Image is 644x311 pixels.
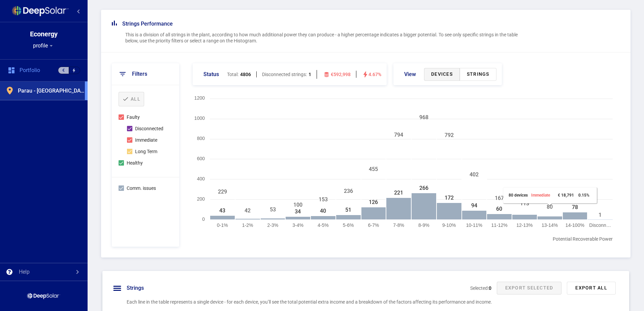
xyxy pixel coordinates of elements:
[219,207,225,214] tspan: 43
[293,202,302,208] tspan: 100
[242,222,253,228] text: 1-2%
[558,193,574,198] b: € 18,791
[19,269,30,275] div: Help
[445,195,454,201] tspan: 172
[368,71,381,78] span: 4.67%
[553,236,613,242] tspan: Potential Recoverable Power
[418,222,429,228] text: 8-9%
[245,207,251,214] tspan: 42
[292,222,303,228] text: 3-4%
[424,68,460,81] div: Devices
[599,212,602,218] tspan: 1
[369,166,378,172] tspan: 455
[445,132,454,138] tspan: 792
[217,222,228,228] text: 0-1%
[202,216,205,222] text: 0
[18,88,85,94] span: Parau - Romania
[331,71,351,78] span: €592,998
[127,285,144,291] div: Strings
[394,189,403,196] tspan: 221
[197,176,205,181] text: 400
[197,196,205,202] text: 200
[466,222,482,228] text: 10-11%
[495,195,504,201] tspan: 167
[194,95,205,101] text: 1200
[218,188,227,195] tspan: 229
[320,208,326,214] tspan: 40
[542,222,558,228] text: 13-14%
[122,21,173,27] div: Strings Performance
[319,196,328,203] tspan: 153
[470,285,491,291] div: selected:
[442,222,456,228] text: 9-10%
[531,193,550,198] span: Immediate
[132,71,147,77] div: filters
[33,42,48,49] span: profile
[369,199,378,205] tspan: 126
[135,147,157,155] span: Long Term
[270,206,276,213] tspan: 53
[125,32,528,44] div: This is a division of all strings in the plant, according to how much additional power they can p...
[256,71,317,77] div: Disconnected strings:
[460,68,496,81] div: Strings
[127,299,618,305] div: Each line in the table represents a single device - for each device, you’ll see the total potenti...
[589,222,611,228] tspan: Disconn…
[295,208,301,215] tspan: 34
[73,268,82,276] mat-icon: chevron_right
[194,115,205,121] text: 1000
[343,222,354,228] text: 5-6%
[419,114,428,120] tspan: 968
[240,71,251,77] span: 4806
[516,222,533,228] text: 12-13%
[345,207,351,213] tspan: 51
[489,285,491,291] span: 0
[127,159,143,167] span: Healthy
[48,42,55,49] mat-icon: arrow_drop_down
[368,222,379,228] text: 6-7%
[567,282,616,295] div: Export All
[578,193,589,198] b: 0.15%
[344,188,353,194] tspan: 236
[135,125,163,133] span: Disconnected
[471,202,477,209] tspan: 94
[20,67,40,74] span: Portfolio
[222,71,256,77] div: Total:
[419,185,428,191] tspan: 266
[127,113,140,121] span: Faulty
[58,67,69,74] div: €
[74,7,83,15] mat-icon: chevron_left
[30,31,58,37] div: Econergy
[203,71,219,78] div: Status
[135,136,157,144] span: Immediate
[470,171,479,178] tspan: 402
[197,156,205,161] text: 600
[309,71,311,77] span: 1
[267,222,279,228] text: 2-3%
[127,184,156,192] span: Comm. issues
[394,132,403,138] tspan: 794
[393,222,404,228] text: 7-8%
[491,222,507,228] text: 11-12%
[197,136,205,141] text: 800
[496,206,502,212] tspan: 60
[566,222,584,228] text: 14-100%
[404,71,416,78] div: view
[509,193,554,198] b: 80 devices
[318,222,329,228] text: 4-5%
